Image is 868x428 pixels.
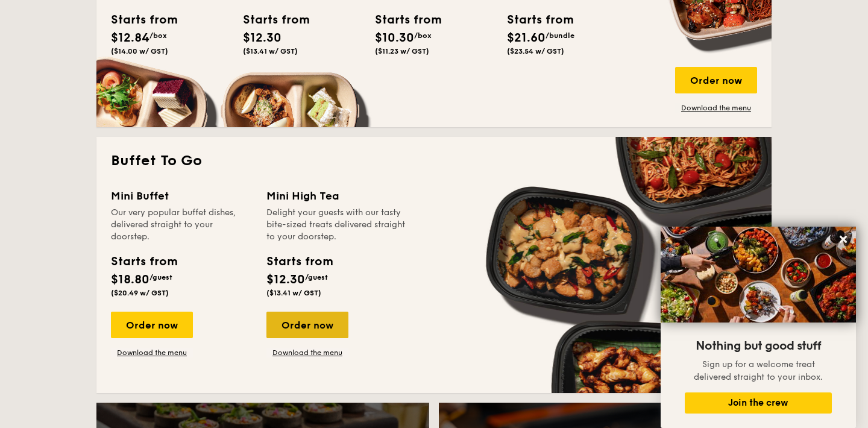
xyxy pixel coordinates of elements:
[266,207,407,243] div: Delight your guests with our tasty bite-sized treats delivered straight to your doorstep.
[675,103,757,113] a: Download the menu
[243,11,297,29] div: Starts from
[266,312,348,338] div: Order now
[694,359,823,382] span: Sign up for a welcome treat delivered straight to your inbox.
[266,348,348,357] a: Download the menu
[266,253,332,271] div: Starts from
[661,227,856,323] img: DSC07876-Edit02-Large.jpeg
[375,47,429,55] span: ($11.23 w/ GST)
[414,31,432,40] span: /box
[266,289,321,297] span: ($13.41 w/ GST)
[546,31,574,40] span: /bundle
[266,272,305,287] span: $12.30
[243,31,281,45] span: $12.30
[375,31,414,45] span: $10.30
[111,11,165,29] div: Starts from
[111,253,177,271] div: Starts from
[111,289,169,297] span: ($20.49 w/ GST)
[111,151,757,171] h2: Buffet To Go
[149,31,167,40] span: /box
[507,11,561,29] div: Starts from
[111,31,149,45] span: $12.84
[507,31,546,45] span: $21.60
[111,207,252,243] div: Our very popular buffet dishes, delivered straight to your doorstep.
[305,273,328,282] span: /guest
[685,392,832,414] button: Join the crew
[266,187,407,204] div: Mini High Tea
[111,272,149,287] span: $18.80
[111,348,193,357] a: Download the menu
[696,339,821,353] span: Nothing but good stuff
[243,47,298,55] span: ($13.41 w/ GST)
[111,47,168,55] span: ($14.00 w/ GST)
[111,312,193,338] div: Order now
[834,230,853,249] button: Close
[675,67,757,93] div: Order now
[111,187,252,204] div: Mini Buffet
[149,273,172,282] span: /guest
[375,11,429,29] div: Starts from
[507,47,564,55] span: ($23.54 w/ GST)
